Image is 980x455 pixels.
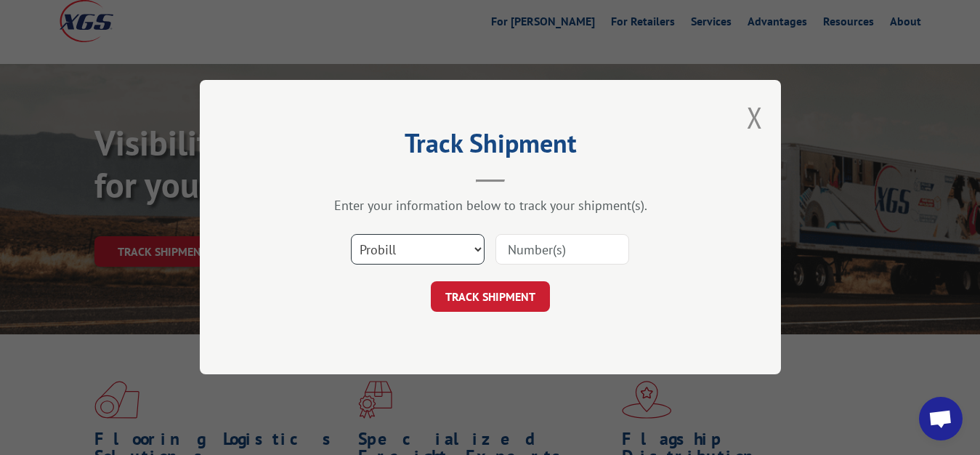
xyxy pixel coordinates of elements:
[272,198,708,214] div: Enter your information below to track your shipment(s).
[272,133,708,161] h2: Track Shipment
[431,282,550,313] button: TRACK SHIPMENT
[495,235,629,265] input: Number(s)
[747,98,763,137] button: Close modal
[919,397,963,440] div: Open chat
